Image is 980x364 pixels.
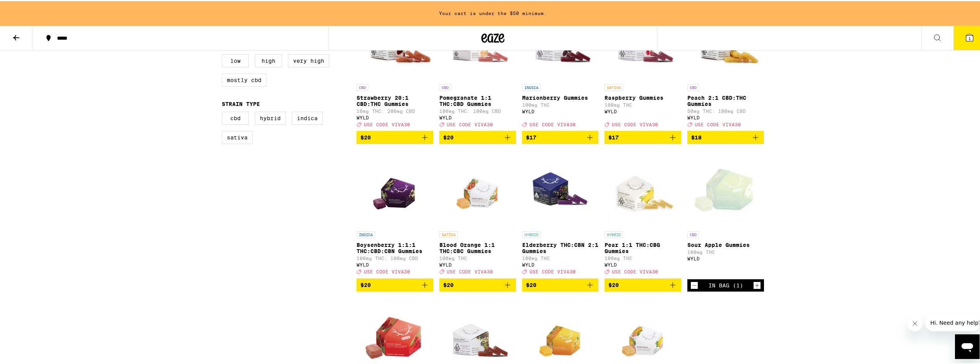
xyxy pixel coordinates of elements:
[443,133,454,139] span: $20
[439,149,516,277] a: Open page for Blood Orange 1:1 THC:CBC Gummies from WYLD
[968,35,971,40] span: 1
[522,149,599,226] img: WYLD - Elderberry THC:CBN 2:1 Gummies
[522,130,599,143] button: Add to bag
[450,149,505,226] img: WYLD - Blood Orange 1:1 THC:CBC Gummies
[522,255,599,260] p: 100mg THC
[522,149,599,277] a: Open page for Elderberry THC:CBN 2:1 Gummies from WYLD
[529,268,576,273] span: USE CODE VIVA30
[222,100,260,106] legend: Strain Type
[926,313,980,330] iframe: Message from company
[605,101,681,106] p: 100mg THC
[709,281,743,287] div: In Bag (1)
[687,149,764,278] a: Open page for Sour Apple Gummies from WYLD
[605,230,623,237] p: HYBRID
[255,111,286,124] label: Hybrid
[5,5,55,12] span: Hi. Need any help?
[357,255,433,260] p: 100mg THC: 100mg CBD
[605,108,681,113] div: WYLD
[522,241,599,253] p: Elderberry THC:CBN 2:1 Gummies
[605,2,681,130] a: Open page for Raspberry Gummies from WYLD
[357,2,433,130] a: Open page for Strawberry 20:1 CBD:THC Gummies from WYLD
[439,94,516,106] p: Pomegranate 1:1 THC:CBD Gummies
[222,111,249,124] label: CBD
[690,280,698,288] button: Decrement
[605,149,681,226] img: WYLD - Pear 1:1 THC:CBG Gummies
[357,83,368,90] p: CBD
[687,94,764,106] p: Peach 2:1 CBD:THC Gummies
[357,277,433,290] button: Add to bag
[439,230,458,237] p: SATIVA
[367,149,422,226] img: WYLD - Boysenberry 1:1:1 THC:CBD:CBN Gummies
[439,261,516,266] div: WYLD
[357,94,433,106] p: Strawberry 20:1 CBD:THC Gummies
[447,268,493,273] span: USE CODE VIVA30
[357,230,375,237] p: INDICA
[364,268,410,273] span: USE CODE VIVA30
[907,315,923,330] iframe: Close message
[955,333,980,358] iframe: Button to launch messaging window
[439,130,516,143] button: Add to bag
[360,133,371,139] span: $20
[522,101,599,106] p: 100mg THC
[612,268,658,273] span: USE CODE VIVA30
[357,241,433,253] p: Boysenberry 1:1:1 THC:CBD:CBN Gummies
[695,121,741,126] span: USE CODE VIVA30
[612,121,658,126] span: USE CODE VIVA30
[357,130,433,143] button: Add to bag
[357,149,433,277] a: Open page for Boysenberry 1:1:1 THC:CBD:CBN Gummies from WYLD
[222,72,266,86] label: Mostly CBD
[255,53,282,66] label: High
[687,248,764,253] p: 100mg THC
[447,121,493,126] span: USE CODE VIVA30
[357,261,433,266] div: WYLD
[357,107,433,112] p: 10mg THC: 200mg CBD
[522,230,541,237] p: HYBRID
[691,133,702,139] span: $18
[608,281,619,287] span: $20
[687,241,764,247] p: Sour Apple Gummies
[364,121,410,126] span: USE CODE VIVA30
[687,130,764,143] button: Add to bag
[687,255,764,260] div: WYLD
[222,130,253,143] label: Sativa
[439,107,516,112] p: 100mg THC: 100mg CBD
[522,108,599,113] div: WYLD
[522,83,541,90] p: INDICA
[360,281,371,287] span: $20
[522,261,599,266] div: WYLD
[605,261,681,266] div: WYLD
[439,241,516,253] p: Blood Orange 1:1 THC:CBC Gummies
[687,107,764,112] p: 50mg THC: 100mg CBD
[687,114,764,119] div: WYLD
[687,230,699,237] p: CBD
[439,277,516,290] button: Add to bag
[526,133,536,139] span: $17
[687,83,699,90] p: CBD
[605,255,681,260] p: 100mg THC
[522,94,599,100] p: Marionberry Gummies
[526,281,536,287] span: $20
[439,2,516,130] a: Open page for Pomegranate 1:1 THC:CBD Gummies from WYLD
[439,114,516,119] div: WYLD
[443,281,454,287] span: $20
[292,111,323,124] label: Indica
[605,83,623,90] p: SATIVA
[605,241,681,253] p: Pear 1:1 THC:CBG Gummies
[222,53,249,66] label: Low
[288,53,329,66] label: Very High
[439,83,451,90] p: CBD
[605,94,681,100] p: Raspberry Gummies
[529,121,576,126] span: USE CODE VIVA30
[605,130,681,143] button: Add to bag
[439,255,516,260] p: 100mg THC
[357,114,433,119] div: WYLD
[687,2,764,130] a: Open page for Peach 2:1 CBD:THC Gummies from WYLD
[753,280,761,288] button: Increment
[608,133,619,139] span: $17
[522,2,599,130] a: Open page for Marionberry Gummies from WYLD
[605,277,681,290] button: Add to bag
[605,149,681,277] a: Open page for Pear 1:1 THC:CBG Gummies from WYLD
[522,277,599,290] button: Add to bag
